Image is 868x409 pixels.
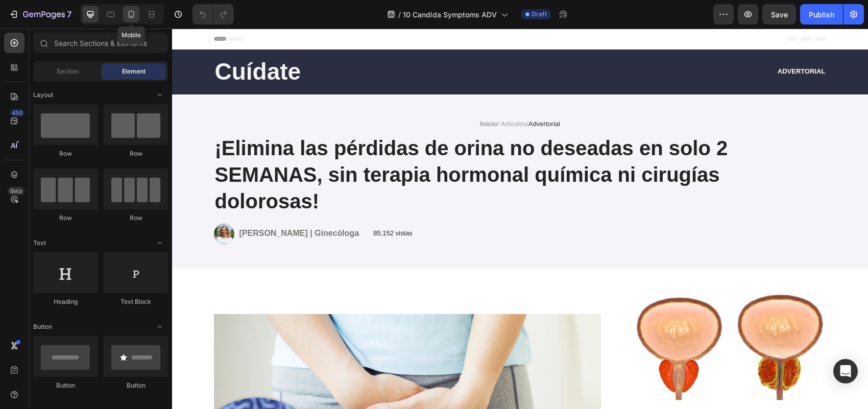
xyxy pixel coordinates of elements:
img: gempages_580949187575677448-871550bf-e010-4a9d-b9c0-66ba5a629789.webp [461,264,654,376]
h1: ¡Elimina las pérdidas de orina no deseadas en solo 2 SEMANAS, sin terapia hormonal química ni cir... [42,105,655,187]
div: Publish [809,9,834,20]
button: Save [762,4,796,25]
div: Row [33,213,98,223]
span: Save [771,10,788,19]
p: Advertorial [351,39,654,47]
span: / [398,9,401,20]
div: Row [33,149,98,158]
div: Open Intercom Messenger [833,359,858,383]
strong: [PERSON_NAME] | Ginecóloga [67,200,187,209]
div: Row [104,149,168,158]
div: Button [33,381,98,390]
span: Section [57,67,79,76]
div: Row [104,213,168,223]
p: 85,152 vistas [201,201,240,209]
strong: Inicio [308,91,325,99]
p: / Artículos/ [43,91,654,100]
span: Draft [532,10,547,19]
button: Publish [800,4,843,25]
iframe: Design area [172,29,868,409]
div: Beta [8,187,25,195]
div: Heading [33,297,98,306]
button: 7 [4,4,76,25]
span: Advertorial [356,91,388,99]
span: Toggle open [152,235,168,251]
span: 10 Candida Symptoms ADV [403,9,497,20]
input: Search Sections & Elements [33,33,168,53]
span: Layout [33,90,53,100]
div: Undo/Redo [192,4,234,25]
div: 450 [10,109,25,117]
p: 7 [67,8,71,20]
span: Button [33,322,52,331]
img: gempages_580949187575677448-b7378b42-d90a-4abf-a261-0e6d85db88ff.png [42,195,62,215]
span: Toggle open [152,319,168,335]
span: Text [33,238,46,248]
div: Button [104,381,168,390]
span: Toggle open [152,87,168,103]
span: Element [122,67,146,76]
div: Text Block [104,297,168,306]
